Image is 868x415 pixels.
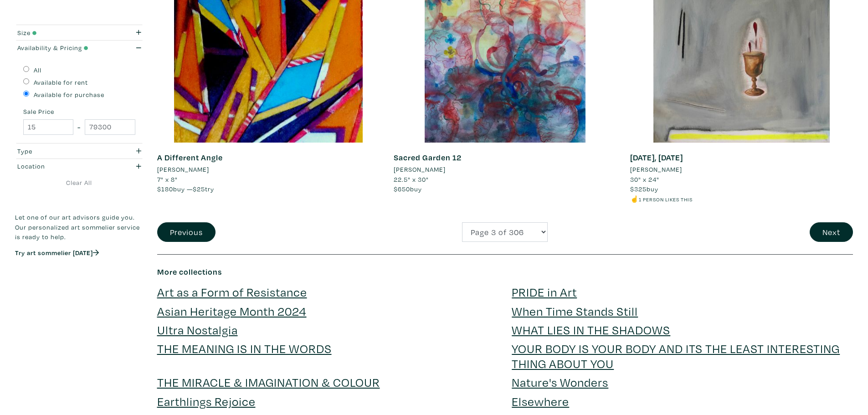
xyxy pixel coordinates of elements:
[17,43,107,53] div: Availability & Pricing
[157,267,853,277] h6: More collections
[157,184,214,193] span: buy — try
[15,178,144,188] a: Clear All
[34,65,41,75] label: All
[639,196,693,203] small: 1 person likes this
[157,393,256,409] a: Earthlings Rejoice
[157,340,332,356] a: THE MEANING IS IN THE WORDS
[15,248,99,257] a: Try art sommelier [DATE]
[157,303,307,319] a: Asian Heritage Month 2024
[17,28,107,38] div: Size
[512,284,577,300] a: PRIDE in Art
[630,164,853,174] a: [PERSON_NAME]
[15,25,144,40] button: Size
[157,322,238,338] a: Ultra Nostalgia
[630,194,853,204] li: ☝️
[193,184,205,193] span: $25
[512,322,670,338] a: WHAT LIES IN THE SHADOWS
[17,161,107,171] div: Location
[810,222,853,242] button: Next
[17,146,107,156] div: Type
[394,184,410,193] span: $650
[15,212,144,242] p: Let one of our art advisors guide you. Our personalized art sommelier service is ready to help.
[34,77,88,87] label: Available for rent
[157,164,380,174] a: [PERSON_NAME]
[23,108,135,115] small: Sale Price
[34,90,104,100] label: Available for purchase
[630,164,682,174] li: [PERSON_NAME]
[394,164,446,174] li: [PERSON_NAME]
[157,374,380,390] a: THE MIRACLE & IMAGINATION & COLOUR
[157,152,223,163] a: A Different Angle
[394,164,616,174] a: [PERSON_NAME]
[157,164,209,174] li: [PERSON_NAME]
[630,184,647,193] span: $325
[630,175,659,184] span: 30" x 24"
[157,184,173,193] span: $180
[512,393,569,409] a: Elsewhere
[512,303,638,319] a: When Time Stands Still
[157,284,307,300] a: Art as a Form of Resistance
[15,266,144,286] iframe: Customer reviews powered by Trustpilot
[630,152,683,163] a: [DATE], [DATE]
[394,152,462,163] a: Sacred Garden 12
[157,175,178,184] span: 7" x 8"
[15,159,144,174] button: Location
[77,121,81,133] span: -
[512,374,608,390] a: Nature's Wonders
[15,41,144,56] button: Availability & Pricing
[394,175,429,184] span: 22.5" x 30"
[512,340,840,371] a: YOUR BODY IS YOUR BODY AND ITS THE LEAST INTERESTING THING ABOUT YOU
[15,143,144,159] button: Type
[630,184,658,193] span: buy
[394,184,422,193] span: buy
[157,222,216,242] button: Previous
